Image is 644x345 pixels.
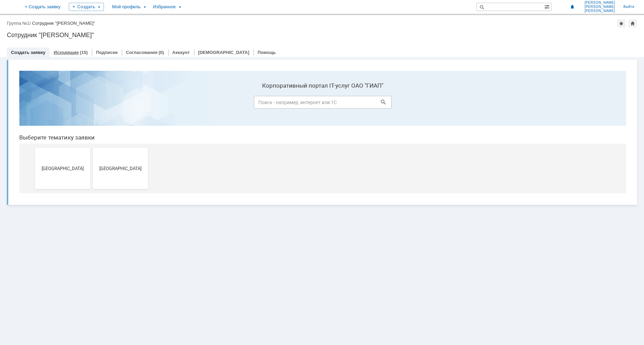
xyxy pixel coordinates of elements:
span: [PERSON_NAME] [584,5,615,9]
div: (15) [80,50,88,55]
a: Аккаунт [172,50,190,55]
span: [PERSON_NAME] [584,9,615,13]
div: Сотрудник "[PERSON_NAME]" [32,21,95,26]
a: [DEMOGRAPHIC_DATA] [198,50,249,55]
a: Согласования [126,50,158,55]
div: Добавить в избранное [617,19,625,27]
a: Подписки [96,50,118,55]
a: Создать заявку [11,50,45,55]
header: Выберите тематику заявки [6,69,612,76]
button: [GEOGRAPHIC_DATA] [79,82,134,124]
span: [GEOGRAPHIC_DATA] [23,100,74,105]
label: Корпоративный портал IT-услуг ОАО "ГИАП" [240,17,378,24]
div: (0) [159,50,164,55]
a: Исходящие [54,50,79,55]
div: Создать [69,3,104,11]
button: [GEOGRAPHIC_DATA] [21,82,76,124]
div: Сделать домашней страницей [629,19,637,27]
span: [GEOGRAPHIC_DATA] [81,100,132,105]
a: Группа №1 [7,21,30,26]
span: Расширенный поиск [544,3,551,10]
input: Поиск - например, интернет или 1С [240,31,378,43]
div: / [7,21,32,26]
div: Сотрудник "[PERSON_NAME]" [7,32,637,38]
span: [PERSON_NAME] [584,1,615,5]
a: Помощь [258,50,276,55]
